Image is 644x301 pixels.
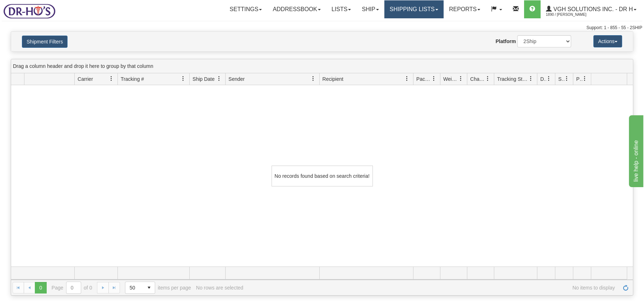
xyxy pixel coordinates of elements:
img: logo1890.jpg [2,2,57,20]
a: Packages filter column settings [428,73,440,85]
a: Charge filter column settings [482,73,494,85]
a: Settings [224,0,267,18]
span: Pickup Status [576,75,582,83]
a: Shipping lists [384,0,444,18]
div: No records found based on search criteria! [272,166,373,186]
a: Weight filter column settings [455,73,467,85]
button: Actions [593,35,622,47]
span: Tracking Status [497,75,528,83]
span: Sender [228,75,245,83]
a: Sender filter column settings [307,73,319,85]
span: VGH Solutions Inc. - Dr H [552,6,633,12]
label: Platform [496,38,516,45]
span: Packages [416,75,431,83]
a: Tracking Status filter column settings [525,73,537,85]
span: select [143,282,155,293]
a: Tracking # filter column settings [177,73,189,85]
a: Recipient filter column settings [401,73,413,85]
a: Shipment Issues filter column settings [561,73,573,85]
span: Ship Date [193,75,214,83]
div: live help - online [5,4,66,13]
span: Recipient [323,75,343,83]
a: Addressbook [267,0,326,18]
span: Shipment Issues [558,75,564,83]
div: No rows are selected [196,285,244,291]
span: 1890 / [PERSON_NAME] [546,11,600,18]
iframe: chat widget [627,114,643,187]
button: Shipment Filters [22,36,68,48]
a: Reports [444,0,486,18]
span: Page sizes drop down [125,282,155,294]
span: Page 0 [35,282,46,293]
a: Ship Date filter column settings [213,73,225,85]
span: Delivery Status [540,75,546,83]
a: Carrier filter column settings [105,73,117,85]
a: Delivery Status filter column settings [543,73,555,85]
span: Page of 0 [52,282,92,294]
span: Carrier [78,75,93,83]
div: grid grouping header [11,59,633,73]
span: Weight [443,75,458,83]
a: Refresh [620,282,631,293]
a: Pickup Status filter column settings [579,73,591,85]
div: Support: 1 - 855 - 55 - 2SHIP [2,25,642,31]
a: VGH Solutions Inc. - Dr H 1890 / [PERSON_NAME] [541,0,642,18]
span: No items to display [248,285,615,291]
a: Ship [356,0,384,18]
span: 50 [130,284,139,291]
a: Lists [326,0,356,18]
span: items per page [125,282,191,294]
span: Charge [470,75,485,83]
span: Tracking # [121,75,144,83]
